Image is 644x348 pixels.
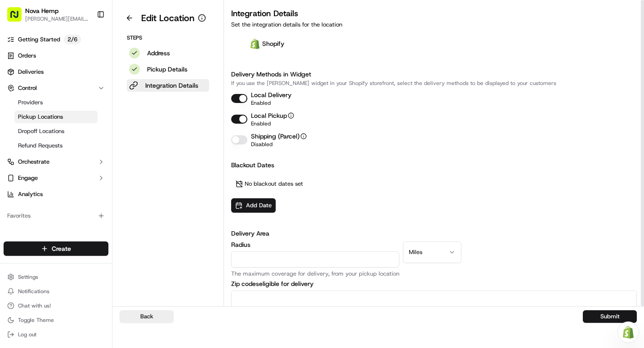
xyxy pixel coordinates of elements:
p: Address [147,49,170,58]
span: Deliveries [18,68,44,76]
button: Start new chat [153,89,164,99]
span: API Documentation [85,177,144,186]
p: Disabled [251,141,307,148]
label: Radius [231,241,399,248]
p: Shipping (Parcel) [251,132,307,141]
input: Got a question? Start typing here... [23,58,162,67]
button: Control [4,81,108,95]
span: Settings [18,273,38,281]
p: Welcome 👋 [9,36,164,50]
button: Nova Hemp[PERSON_NAME][EMAIL_ADDRESS][DOMAIN_NAME] [4,4,93,25]
img: 9188753566659_6852d8bf1fb38e338040_72.png [19,86,35,102]
span: 46 seconds ago [80,139,122,147]
p: Integration Details [145,81,198,90]
a: Pickup Locations [14,111,98,123]
h3: Blackout Dates [231,161,637,170]
span: Toggle Theme [18,317,54,324]
button: Toggle Theme [4,314,108,326]
button: Notifications [4,285,108,298]
a: Refund Requests [14,139,98,152]
a: 📗Knowledge Base [5,173,72,189]
span: Control [18,84,37,92]
p: Local Delivery [251,90,291,99]
a: Deliveries [4,65,108,79]
button: Nova Hemp [25,6,58,15]
a: Powered byPylon [63,198,109,205]
a: Providers [14,96,98,109]
span: Orders [18,52,36,60]
a: Orders [4,49,108,63]
p: 2 / 6 [64,35,81,45]
span: Pickup Locations [18,113,63,121]
button: Log out [4,328,108,341]
span: Refund Requests [18,142,63,150]
button: Settings [4,271,108,283]
a: Dropoff Locations [14,125,98,138]
button: Chat with us! [4,299,108,312]
div: No blackout dates set [231,173,308,195]
img: Nash [9,9,27,27]
span: Providers [18,98,43,107]
button: Pickup Details [127,63,209,76]
span: Knowledge Base [18,177,69,186]
a: 💻API Documentation [72,173,148,189]
span: Pylon [89,199,109,205]
span: Getting Started [18,36,60,44]
p: If you use the [PERSON_NAME] widget in your Shopify storefront, select the delivery methods to be... [231,80,637,87]
div: 📗 [9,178,16,185]
span: Engage [18,174,38,182]
span: [PERSON_NAME] [28,139,73,147]
div: Past conversations [9,117,60,124]
h3: Delivery Area [231,229,637,238]
span: Notifications [18,288,49,295]
p: The maximum coverage for delivery, from your pickup location [231,271,399,277]
span: Orchestrate [18,158,49,166]
button: Local Delivery [231,94,247,103]
p: Set the integration details for the location [231,21,637,29]
button: See all [139,115,164,126]
p: Steps [127,34,209,41]
div: 💻 [76,178,83,185]
label: Zip codes eligible for delivery [231,281,637,287]
div: We're available if you need us! [40,95,124,102]
button: Back [120,310,174,323]
span: Create [52,244,71,253]
span: Chat with us! [18,302,51,309]
div: Favorites [4,209,108,223]
h3: Delivery Methods in Widget [231,70,637,79]
a: Getting Started2/6 [4,32,108,47]
img: 1736555255976-a54dd68f-1ca7-489b-9aae-adbdc363a1c4 [9,86,25,102]
button: Add Date [231,198,276,213]
button: Integration Details [127,79,209,92]
p: Enabled [251,120,294,127]
button: Create [4,241,108,256]
span: • [75,139,78,147]
button: Engage [4,171,108,185]
span: Log out [18,331,36,338]
button: Local Pickup [231,115,247,124]
button: Address [127,47,209,59]
a: Analytics [4,187,108,201]
span: Analytics [18,190,43,198]
h1: Edit Location [141,12,194,24]
button: [PERSON_NAME][EMAIL_ADDRESS][DOMAIN_NAME] [25,15,89,22]
div: Shopify [231,34,303,54]
button: Submit [583,310,637,323]
img: Travis Lane [9,131,23,145]
div: Start new chat [40,86,148,95]
p: Local Pickup [251,111,294,120]
button: Shipping [231,135,247,144]
div: Available Products [4,230,108,245]
span: Dropoff Locations [18,127,64,135]
button: Orchestrate [4,155,108,169]
h3: Integration Details [231,7,637,20]
p: Enabled [251,99,291,107]
p: Pickup Details [147,65,188,74]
